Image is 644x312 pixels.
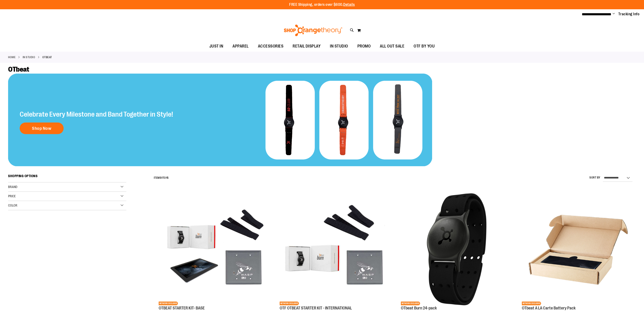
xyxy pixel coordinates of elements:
span: PROMO [357,41,371,51]
span: 15 [166,176,169,179]
span: OTF BY YOU [414,41,435,51]
span: RETAIL DISPLAY [293,41,321,51]
h2: Celebrate Every Milestone and Band Together in Style! [20,110,173,118]
span: Price [8,194,16,198]
span: Shop Now [32,126,51,131]
a: OTF OTBEAT STARTER KIT - INTERNATIONAL [280,306,352,310]
a: OTbeat Burn 24-pack [401,306,437,310]
strong: OTbeat [42,55,52,59]
span: APPAREL [232,41,249,51]
span: Color [8,204,17,207]
span: JUST IN [209,41,223,51]
img: Product image for OTbeat A LA Carte Battery Pack [522,193,634,305]
a: Shop Now [20,122,64,134]
span: IN STUDIO [330,41,348,51]
a: Home [8,55,15,59]
a: Product image for OTbeat A LA Carte Battery PackNETWORK EXCLUSIVE [522,193,634,306]
img: OTBEAT STARTER KIT- BASE [159,193,270,305]
label: Sort By [589,176,601,180]
span: OTbeat [8,65,29,73]
a: OTBEAT STARTER KIT- BASENETWORK EXCLUSIVE [159,193,270,306]
h2: Items to [154,174,169,181]
a: Details [343,3,355,7]
span: 1 [161,176,163,179]
strong: Shopping Options [8,172,126,182]
img: Shop Orangetheory [283,25,343,36]
span: NETWORK EXCLUSIVE [280,302,299,305]
button: Account menu [613,12,615,16]
a: OTbeat A LA Carte Battery Pack [522,306,576,310]
span: NETWORK EXCLUSIVE [401,302,420,305]
span: NETWORK EXCLUSIVE [159,302,178,305]
span: ACCESSORIES [258,41,284,51]
img: OTF OTBEAT STARTER KIT - INTERNATIONAL [280,193,391,305]
span: NETWORK EXCLUSIVE [522,302,541,305]
a: OTBEAT STARTER KIT- BASE [159,306,205,310]
p: FREE Shipping, orders over $600. [289,2,355,7]
a: OTF OTBEAT STARTER KIT - INTERNATIONALNETWORK EXCLUSIVE [280,193,391,306]
span: Brand [8,185,17,189]
span: ALL OUT SALE [380,41,404,51]
a: OTbeat Burn 24-packNETWORK EXCLUSIVE [401,193,513,306]
img: OTbeat Burn 24-pack [401,193,513,305]
a: IN STUDIO [23,55,35,59]
a: Tracking Info [618,12,640,17]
